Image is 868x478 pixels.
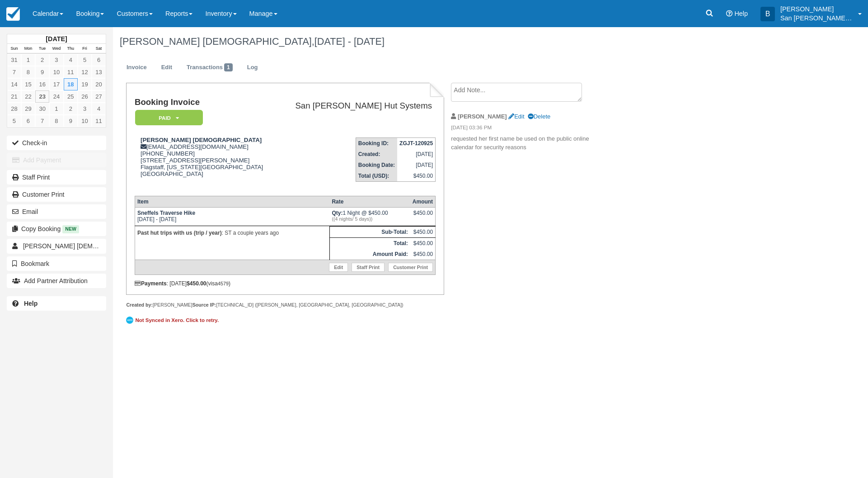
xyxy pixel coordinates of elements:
div: : [DATE] (visa ) [135,280,436,287]
strong: ZGJT-120925 [399,140,433,147]
a: Delete [528,113,550,120]
td: [DATE] [397,149,436,160]
a: 7 [35,115,49,127]
a: Edit [329,263,348,272]
a: 29 [21,103,35,115]
a: Edit [155,59,179,76]
a: Staff Print [352,263,385,272]
strong: $450.00 [187,280,206,287]
th: Total: [329,237,410,249]
th: Fri [78,44,92,54]
button: Check-in [7,136,106,150]
strong: Past hut trips with us (trip / year) [137,230,222,236]
button: Add Payment [7,153,106,167]
a: 14 [7,78,21,90]
a: 11 [92,115,106,127]
a: 4 [64,54,78,66]
th: Item [135,196,329,207]
a: 4 [92,103,106,115]
p: requested her first name be used on the public online calendar for security reasons [451,135,603,151]
a: 2 [64,103,78,115]
th: Amount Paid: [329,249,410,260]
th: Tue [35,44,49,54]
a: 26 [78,90,92,103]
img: checkfront-main-nav-mini-logo.png [6,7,20,21]
td: $450.00 [410,237,436,249]
a: 28 [7,103,21,115]
a: 2 [35,54,49,66]
div: [EMAIL_ADDRESS][DOMAIN_NAME] [PHONE_NUMBER] [STREET_ADDRESS][PERSON_NAME] Flagstaff, [US_STATE][G... [135,137,277,189]
a: 7 [7,66,21,78]
a: Staff Print [7,170,106,185]
a: Edit [508,113,524,120]
h2: San [PERSON_NAME] Hut Systems [280,101,432,111]
a: 24 [49,90,63,103]
td: $450.00 [397,170,436,182]
a: 22 [21,90,35,103]
button: Add Partner Attribution [7,274,106,288]
td: [DATE] [397,160,436,170]
div: $450.00 [413,210,433,223]
a: 31 [7,54,21,66]
th: Thu [64,44,78,54]
p: [PERSON_NAME] [780,5,853,14]
td: 1 Night @ $450.00 [329,207,410,226]
a: 6 [21,115,35,127]
a: 23 [35,90,49,103]
td: $450.00 [410,249,436,260]
th: Booking ID: [356,138,397,149]
a: 6 [92,54,106,66]
a: 9 [64,115,78,127]
a: 17 [49,78,63,90]
p: : ST a couple years ago [137,228,327,237]
a: 18 [64,78,78,90]
a: 9 [35,66,49,78]
strong: Source IP: [192,302,216,308]
div: [PERSON_NAME] [TECHNICAL_ID] ([PERSON_NAME], [GEOGRAPHIC_DATA], [GEOGRAPHIC_DATA]) [126,302,444,308]
th: Sub-Total: [329,226,410,237]
th: Sat [92,44,106,54]
th: Amount [410,196,436,207]
div: B [760,7,775,21]
strong: [DATE] [46,35,67,43]
a: Invoice [120,59,154,76]
button: Email [7,204,106,219]
span: New [62,225,79,233]
strong: [PERSON_NAME] [DEMOGRAPHIC_DATA] [141,137,262,143]
h1: [PERSON_NAME] [DEMOGRAPHIC_DATA], [120,36,757,47]
a: 8 [49,115,63,127]
a: 30 [35,103,49,115]
span: [PERSON_NAME] [DEMOGRAPHIC_DATA] [23,242,148,250]
a: Help [7,296,106,311]
i: Help [726,10,732,17]
strong: Payments [135,280,167,287]
a: 10 [78,115,92,127]
a: 19 [78,78,92,90]
a: Paid [135,109,200,126]
a: Log [240,59,265,76]
th: Rate [329,196,410,207]
em: ((4 nights/ 5 days)) [332,216,408,222]
th: Created: [356,149,397,160]
a: 27 [92,90,106,103]
a: Customer Print [388,263,433,272]
a: 5 [78,54,92,66]
small: 4579 [218,281,229,286]
a: Not Synced in Xero. Click to retry. [126,315,221,325]
a: 3 [78,103,92,115]
a: 10 [49,66,63,78]
a: 5 [7,115,21,127]
a: 1 [21,54,35,66]
th: Total (USD): [356,170,397,182]
th: Sun [7,44,21,54]
span: Help [734,10,748,17]
span: [DATE] - [DATE] [314,36,385,47]
strong: Created by: [126,302,153,308]
a: 8 [21,66,35,78]
th: Booking Date: [356,160,397,170]
a: 20 [92,78,106,90]
a: 25 [64,90,78,103]
span: 1 [224,63,233,71]
th: Wed [49,44,63,54]
strong: Sneffels Traverse Hike [137,210,195,216]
